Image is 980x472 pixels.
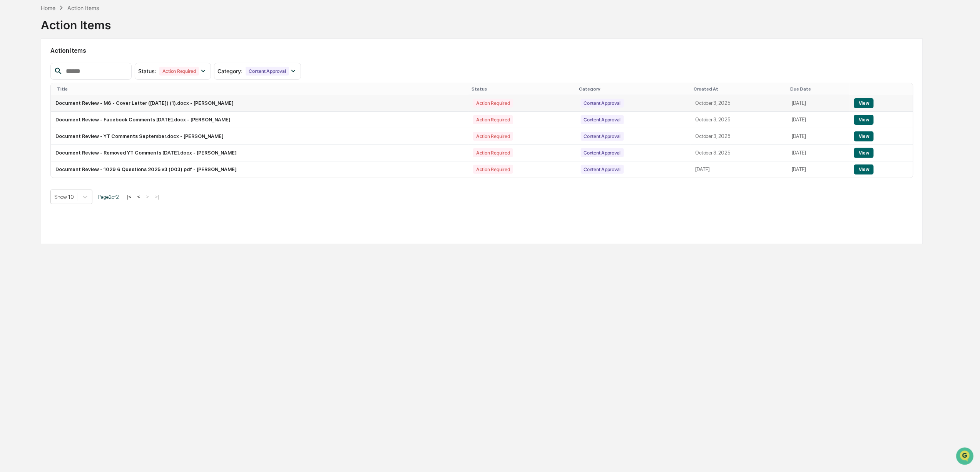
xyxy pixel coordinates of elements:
td: October 3, 2025 [691,128,787,145]
div: Action Required [473,115,513,124]
p: How can we help? [8,17,140,29]
iframe: Open customer support [955,447,976,467]
button: View [854,148,874,158]
span: Page 2 of 2 [98,194,119,200]
td: [DATE] [691,161,787,178]
td: [DATE] [787,112,850,128]
span: Status : [138,68,156,74]
span: Category : [217,68,242,74]
button: View [854,131,874,141]
td: Document Review - YT Comments September.docx - [PERSON_NAME] [51,128,468,145]
div: Content Approval [246,67,289,76]
div: Content Approval [581,99,624,108]
button: View [854,165,874,175]
a: View [854,133,874,139]
td: October 3, 2025 [691,95,787,112]
div: Created At [694,86,784,92]
div: 🗄️ [56,98,62,104]
a: View [854,166,874,172]
div: Home [41,5,55,11]
div: Action Required [473,132,513,141]
a: 🗄️Attestations [53,94,99,108]
div: 🖐️ [8,98,14,104]
button: > [144,193,151,200]
a: 🔎Data Lookup [5,109,52,123]
div: Content Approval [581,132,624,141]
td: October 3, 2025 [691,112,787,128]
div: 🔎 [8,113,14,119]
button: Start new chat [131,62,140,71]
td: [DATE] [787,161,850,178]
div: Content Approval [581,115,624,124]
div: Content Approval [581,165,624,174]
span: Pylon [77,131,93,137]
a: View [854,100,874,106]
div: Action Required [159,67,199,76]
div: Action Items [67,5,99,11]
span: Attestations [64,97,95,105]
td: Document Review - Facebook Comments [DATE].docx - [PERSON_NAME] [51,112,468,128]
td: Document Review - Removed YT Comments [DATE].docx - [PERSON_NAME] [51,145,468,161]
div: Content Approval [581,148,624,157]
div: Action Required [473,148,513,157]
img: 1746055101610-c473b297-6a78-478c-a979-82029cc54cd1 [8,59,22,73]
td: October 3, 2025 [691,145,787,161]
td: Document Review - M6 - Cover Letter ([DATE]) (1).docx - [PERSON_NAME] [51,95,468,112]
button: |< [125,193,134,200]
div: Action Required [473,165,513,174]
div: Category [579,86,688,92]
td: [DATE] [787,128,850,145]
td: [DATE] [787,95,850,112]
a: Powered byPylon [54,131,93,137]
span: Data Lookup [15,112,48,120]
td: [DATE] [787,145,850,161]
div: Action Required [473,99,513,108]
a: View [854,150,874,156]
div: Action Items [41,12,111,32]
div: Due Date [790,86,846,92]
button: View [854,98,874,108]
h2: Action Items [50,47,913,54]
div: Start new chat [26,59,126,67]
div: Title [57,86,465,92]
div: We're available if you need us! [26,67,97,73]
div: Status [472,86,573,92]
a: View [854,117,874,123]
button: < [135,193,143,200]
a: 🖐️Preclearance [5,94,53,108]
button: >| [152,193,161,200]
button: View [854,115,874,125]
td: Document Review - 1029 6 Questions 2025 v3 (003).pdf - [PERSON_NAME] [51,161,468,178]
span: Preclearance [15,97,50,105]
